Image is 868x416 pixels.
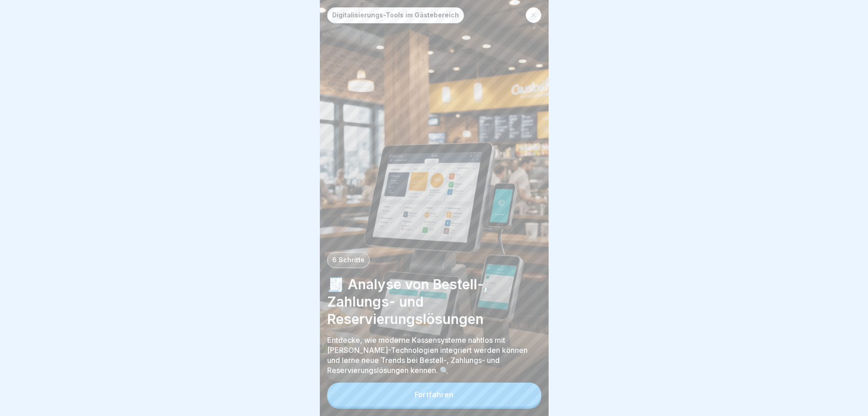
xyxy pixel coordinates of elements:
[332,11,459,19] p: Digitalisierungs-Tools im Gästebereich
[327,335,541,375] p: Entdecke, wie moderne Kassensysteme nahtlos mit [PERSON_NAME]-Technologien integriert werden könn...
[415,390,453,399] div: Fortfahren
[327,276,541,328] p: 🧾 Analyse von Bestell-, Zahlungs- und Reservierungslösungen
[332,256,365,264] p: 6 Schritte
[327,383,541,406] button: Fortfahren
